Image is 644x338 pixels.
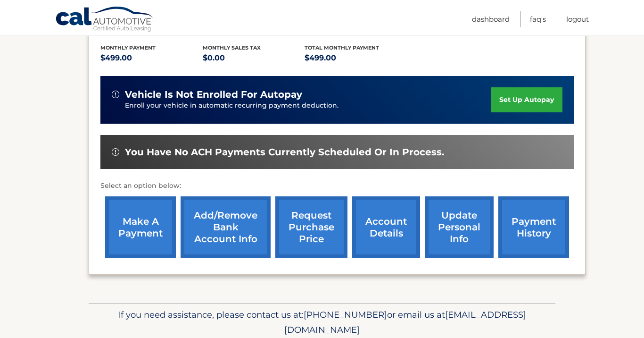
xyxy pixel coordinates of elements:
img: alert-white.svg [112,148,119,156]
a: Add/Remove bank account info [181,196,271,258]
p: If you need assistance, please contact us at: or email us at [95,307,549,338]
img: alert-white.svg [112,91,119,98]
a: Dashboard [472,11,510,27]
a: account details [352,196,420,258]
a: FAQ's [530,11,546,27]
span: Monthly sales Tax [203,44,261,51]
p: $499.00 [100,51,203,65]
a: Cal Automotive [55,6,154,34]
span: Monthly Payment [100,44,156,51]
p: $0.00 [203,51,305,65]
a: payment history [498,196,569,258]
span: You have no ACH payments currently scheduled or in process. [125,146,444,158]
a: set up autopay [491,87,562,112]
p: Select an option below: [100,180,574,192]
span: [PHONE_NUMBER] [304,309,387,320]
p: Enroll your vehicle in automatic recurring payment deduction. [125,101,491,111]
span: [EMAIL_ADDRESS][DOMAIN_NAME] [284,309,526,335]
a: Logout [566,11,589,27]
a: request purchase price [275,196,347,258]
p: $499.00 [305,51,407,65]
a: update personal info [425,196,494,258]
span: Total Monthly Payment [305,44,379,51]
span: vehicle is not enrolled for autopay [125,89,302,101]
a: make a payment [105,196,176,258]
